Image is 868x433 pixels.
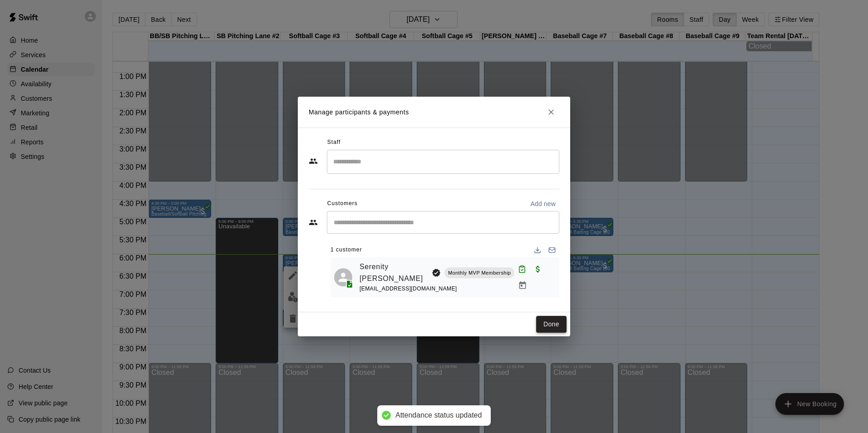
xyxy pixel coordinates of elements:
button: Email participants [545,243,559,257]
button: Download list [530,243,545,257]
span: Staff [327,135,340,150]
svg: Booking Owner [432,268,441,277]
button: Add new [527,197,559,211]
svg: Staff [309,157,318,166]
p: Add new [530,199,556,208]
button: Done [536,316,567,333]
p: Manage participants & payments [309,108,409,117]
span: Paid with Credit [530,265,546,272]
button: Close [543,104,559,120]
div: Search staff [327,150,559,174]
a: Serenity [PERSON_NAME] [360,261,428,284]
span: Customers [327,197,358,211]
p: Monthly MVP Membership [448,269,511,277]
button: Manage bookings & payment [514,277,531,294]
span: [EMAIL_ADDRESS][DOMAIN_NAME] [360,285,457,292]
div: Start typing to search customers... [327,211,559,234]
svg: Customers [309,218,318,227]
span: 1 customer [330,243,362,257]
button: Attended [514,261,530,277]
div: Attendance status updated [395,411,482,420]
div: Serenity Symonds [334,268,352,286]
